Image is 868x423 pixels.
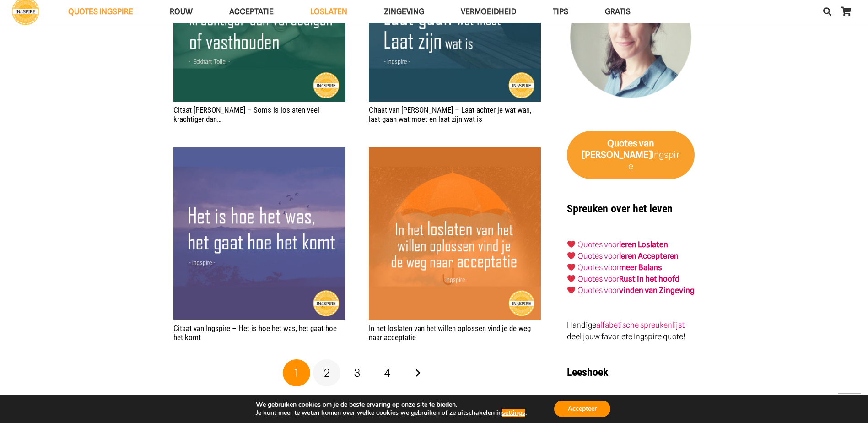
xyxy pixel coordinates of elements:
[344,359,371,387] a: Pagina 3
[567,320,695,342] p: Handige - deel jouw favoriete Ingspire quote!
[577,263,662,272] a: Quotes voormeer Balans
[605,7,631,16] span: GRATIS
[369,147,541,320] a: In het loslaten van het willen oplossen vind je de weg naar acceptatie
[619,240,668,249] a: leren Loslaten
[313,359,340,387] a: Pagina 2
[567,202,673,215] strong: Spreuken over het leven
[369,147,541,320] img: Spreuk over acceptatie van Inge Ingspire.nl -In het loslaten van het willen oplossen vind je de w...
[619,251,679,260] a: leren Accepteren
[567,366,608,379] strong: Leeshoek
[354,366,360,380] span: 3
[554,401,610,417] button: Accepteer
[553,7,568,16] span: TIPS
[577,251,619,260] a: Quotes voor
[369,105,531,124] a: Citaat van [PERSON_NAME] – Laat achter je wat was, laat gaan wat moet en laat zijn wat is
[567,275,575,282] img: ❤
[502,409,525,417] button: settings
[619,263,662,272] strong: meer Balans
[607,138,637,149] strong: Quotes
[596,320,684,330] a: alfabetische spreukenlijst
[229,7,274,16] span: Acceptatie
[294,366,298,380] span: 1
[68,7,133,16] span: QUOTES INGSPIRE
[577,286,695,295] a: Quotes voorvinden van Zingeving
[567,286,575,294] img: ❤
[567,263,575,271] img: ❤
[582,138,654,160] strong: van [PERSON_NAME]
[384,7,424,16] span: Zingeving
[577,274,679,283] a: Quotes voorRust in het hoofd
[324,366,330,380] span: 2
[619,286,695,295] strong: vinden van Zingeving
[577,240,619,249] a: Quotes voor
[283,359,310,387] span: Pagina 1
[369,324,531,342] a: In het loslaten van het willen oplossen vind je de weg naar acceptatie
[567,240,575,248] img: ❤
[256,401,527,409] p: We gebruiken cookies om je de beste ervaring op onze site te bieden.
[170,7,193,16] span: ROUW
[173,105,319,124] a: Citaat [PERSON_NAME] – Soms is loslaten veel krachtiger dan…
[384,366,390,380] span: 4
[374,359,401,387] a: Pagina 4
[567,252,575,260] img: ❤
[838,393,861,416] a: Terug naar top
[173,324,337,342] a: Citaat van Ingspire – Het is hoe het was, het gaat hoe het komt
[310,7,347,16] span: Loslaten
[256,409,527,417] p: Je kunt meer te weten komen over welke cookies we gebruiken of ze uitschakelen in .
[173,147,345,320] a: Citaat van Ingspire – Het is hoe het was, het gaat hoe het komt
[567,131,695,179] a: Quotes van [PERSON_NAME]Ingspire
[619,274,679,283] strong: Rust in het hoofd
[173,147,345,320] img: Het is hoe het was, het gaat hoe het komt ~ Positieve spreuk van Inge Ingspire.nl
[461,7,516,16] span: VERMOEIDHEID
